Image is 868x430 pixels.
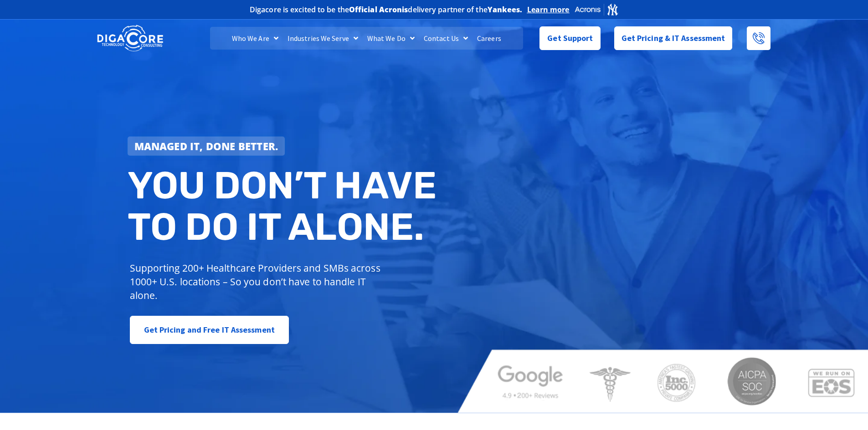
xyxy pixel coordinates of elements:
[130,316,289,344] a: Get Pricing and Free IT Assessment
[134,139,278,153] strong: Managed IT, done better.
[283,27,363,50] a: Industries We Serve
[621,29,725,47] span: Get Pricing & IT Assessment
[97,24,163,53] img: DigaCore Technology Consulting
[614,26,733,50] a: Get Pricing & IT Assessment
[128,137,285,156] a: Managed IT, done better.
[473,27,506,50] a: Careers
[547,29,593,47] span: Get Support
[144,321,275,339] span: Get Pricing and Free IT Assessment
[574,3,619,16] img: Acronis
[349,5,408,15] b: Official Acronis
[363,27,419,50] a: What We Do
[128,165,441,248] h2: You don’t have to do IT alone.
[527,5,570,14] a: Learn more
[130,261,385,302] p: Supporting 200+ Healthcare Providers and SMBs across 1000+ U.S. locations – So you don’t have to ...
[488,5,523,15] b: Yankees.
[210,27,523,50] nav: Menu
[539,26,600,50] a: Get Support
[250,6,523,13] h2: Digacore is excited to be the delivery partner of the
[227,27,283,50] a: Who We Are
[419,27,473,50] a: Contact Us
